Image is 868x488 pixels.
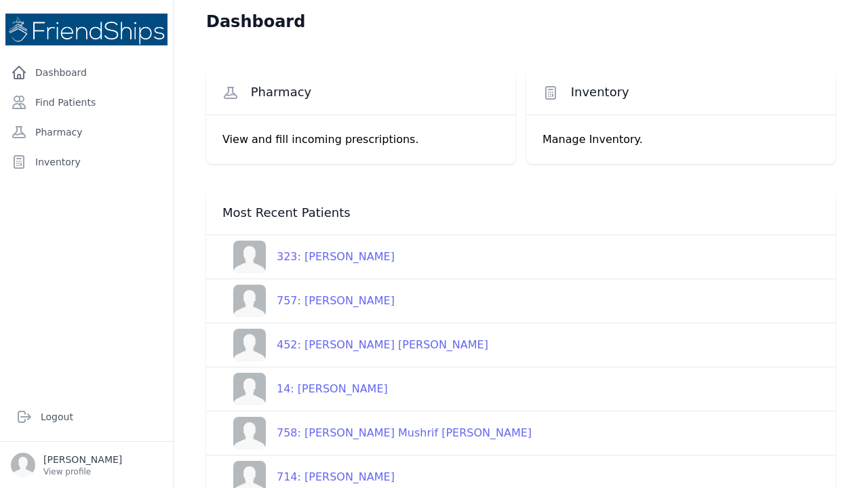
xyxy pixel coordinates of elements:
div: 758: [PERSON_NAME] Mushrif [PERSON_NAME] [266,425,532,441]
img: Medical Missions EMR [5,14,167,45]
img: person-242608b1a05df3501eefc295dc1bc67a.jpg [233,373,266,405]
a: 14: [PERSON_NAME] [222,373,388,405]
a: Inventory [5,148,167,176]
div: 14: [PERSON_NAME] [266,381,388,397]
a: Inventory Manage Inventory. [526,70,835,164]
span: Most Recent Patients [222,205,351,221]
a: 758: [PERSON_NAME] Mushrif [PERSON_NAME] [222,417,532,449]
a: Pharmacy [5,119,167,146]
div: 323: [PERSON_NAME] [266,249,395,265]
a: Dashboard [5,59,167,86]
a: Find Patients [5,89,167,116]
img: person-242608b1a05df3501eefc295dc1bc67a.jpg [233,329,266,361]
a: Logout [11,403,162,430]
a: [PERSON_NAME] View profile [11,453,162,477]
div: 714: [PERSON_NAME] [266,469,395,485]
p: View and fill incoming prescriptions. [222,131,499,148]
p: [PERSON_NAME] [43,453,122,466]
a: 452: [PERSON_NAME] [PERSON_NAME] [222,329,488,361]
a: 757: [PERSON_NAME] [222,285,395,317]
p: View profile [43,466,122,477]
a: Pharmacy View and fill incoming prescriptions. [206,70,515,164]
a: 323: [PERSON_NAME] [222,241,395,273]
img: person-242608b1a05df3501eefc295dc1bc67a.jpg [233,285,266,317]
img: person-242608b1a05df3501eefc295dc1bc67a.jpg [233,241,266,273]
p: Manage Inventory. [542,131,819,148]
div: 452: [PERSON_NAME] [PERSON_NAME] [266,337,488,353]
div: 757: [PERSON_NAME] [266,293,395,309]
span: Pharmacy [251,84,312,100]
h1: Dashboard [206,11,305,33]
img: person-242608b1a05df3501eefc295dc1bc67a.jpg [233,417,266,449]
span: Inventory [571,84,629,100]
